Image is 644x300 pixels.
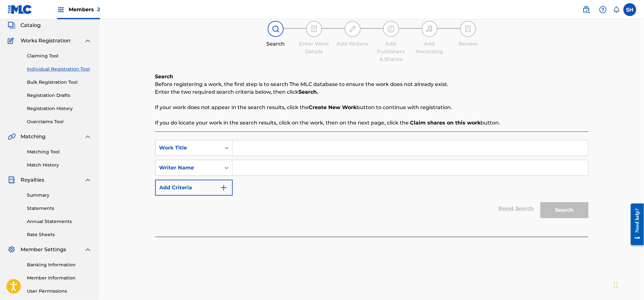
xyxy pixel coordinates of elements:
[337,40,369,48] div: Add Writers
[21,246,66,253] span: Member Settings
[375,40,407,63] div: Add Publishers & Shares
[599,6,607,13] img: help
[21,133,46,141] span: Matching
[387,25,395,33] img: step indicator icon for Add Publishers & Shares
[84,133,92,141] img: expand
[349,25,356,33] img: step indicator icon for Add Writers
[21,37,71,45] span: Works Registration
[582,6,590,13] img: search
[84,37,92,45] img: expand
[27,118,92,125] a: Overclaims Tool
[260,40,292,48] div: Search
[159,164,217,172] div: Writer Name
[272,25,280,33] img: step indicator icon for Search
[426,25,433,33] img: step indicator icon for Add Recording
[69,6,100,13] span: Members
[159,144,217,152] div: Work Title
[612,269,644,300] iframe: Chat Widget
[155,88,589,96] p: Enter the two required search criteria below, then click
[614,276,618,295] div: Drag
[8,5,32,14] img: MLC Logo
[414,40,446,56] div: Add Recording
[27,79,92,86] a: Bulk Registration Tool
[8,21,41,29] a: CatalogCatalog
[310,25,318,33] img: step indicator icon for Enter Work Details
[8,37,16,45] img: Works Registration
[8,133,16,141] img: Matching
[21,176,44,184] span: Royalties
[464,25,472,33] img: step indicator icon for Review
[155,104,589,111] p: If your work does not appear in the search results, click the button to continue with registration.
[299,89,318,95] strong: Search.
[298,40,330,56] div: Enter Work Details
[623,3,636,16] div: User Menu
[155,73,173,80] b: Search
[27,149,92,155] a: Matching Tool
[84,176,92,184] img: expand
[27,261,92,268] a: Banking Information
[155,81,589,88] p: Before registering a work, the first step is to search The MLC database to ensure the work does n...
[27,218,92,225] a: Annual Statements
[613,6,620,13] div: Notifications
[97,6,100,13] span: 2
[8,21,15,29] img: Catalog
[580,3,593,16] a: Public Search
[27,205,92,212] a: Statements
[21,21,41,29] span: Catalog
[8,246,15,253] img: Member Settings
[597,3,609,16] div: Help
[155,119,589,127] p: If you do locate your work in the search results, click on the work, then on the next page, click...
[309,104,357,110] strong: Create New Work
[27,275,92,281] a: Member Information
[27,288,92,295] a: User Permissions
[27,162,92,168] a: Match History
[8,176,15,184] img: Royalties
[452,40,484,48] div: Review
[27,105,92,112] a: Registration History
[27,192,92,199] a: Summary
[57,6,65,13] img: Top Rightsholders
[27,53,92,59] a: Claiming Tool
[410,120,481,126] strong: Claim shares on this work
[27,66,92,73] a: Individual Registration Tool
[27,92,92,99] a: Registration Drafts
[84,246,92,253] img: expand
[220,184,228,192] img: 9d2ae6d4665cec9f34b9.svg
[155,180,233,196] button: Add Criteria
[155,140,589,221] form: Search Form
[626,199,644,250] iframe: Resource Center
[27,231,92,238] a: Rate Sheets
